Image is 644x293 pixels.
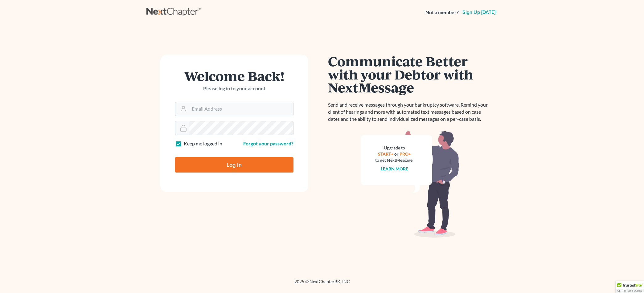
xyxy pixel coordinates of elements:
[461,10,498,15] a: Sign up [DATE]!
[425,9,459,16] strong: Not a member?
[189,102,293,116] input: Email Address
[184,140,222,147] label: Keep me logged in
[175,85,293,92] p: Please log in to your account
[375,157,414,163] div: to get NextMessage.
[146,279,498,290] div: 2025 © NextChapterBK, INC
[175,69,293,83] h1: Welcome Back!
[616,281,644,293] div: TrustedSite Certified
[175,157,293,173] input: Log In
[243,140,293,146] a: Forgot your password?
[328,55,492,94] h1: Communicate Better with your Debtor with NextMessage
[378,151,393,157] a: START+
[381,166,408,171] a: Learn more
[400,151,411,157] a: PRO+
[328,101,492,123] p: Send and receive messages through your bankruptcy software. Remind your client of hearings and mo...
[375,145,414,151] div: Upgrade to
[394,151,399,157] span: or
[361,130,459,238] img: nextmessage_bg-59042aed3d76b12b5cd301f8e5b87938c9018125f34e5fa2b7a6b67550977c72.svg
